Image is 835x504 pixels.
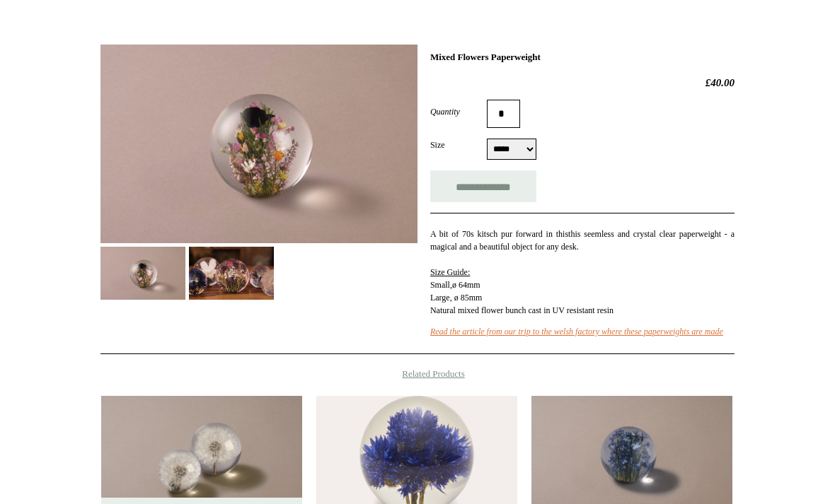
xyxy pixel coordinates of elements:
[452,280,480,290] span: ø 64mm
[100,247,185,300] img: Mixed Flowers Paperweight
[430,305,614,315] span: Natural mixed flower bunch cast in UV resistant resin
[430,76,735,89] h2: £40.00
[430,293,482,303] span: Large, ø 85mm
[100,45,417,243] img: Mixed Flowers Paperweight
[430,105,487,118] label: Quantity
[430,327,723,336] a: Read the article from our trip to the welsh factory where these paperweights are made
[189,247,274,300] img: Mixed Flowers Paperweight
[64,368,771,380] h4: Related Products
[430,229,735,252] span: this seemless and crystal clear paperweight - a magical and a beautiful object for any desk.
[430,280,452,290] span: Small,
[430,139,487,151] label: Size
[430,267,470,277] span: Size Guide:
[430,228,735,317] p: A bit of 70s kitsch pur forward in this
[430,52,735,63] h1: Mixed Flowers Paperweight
